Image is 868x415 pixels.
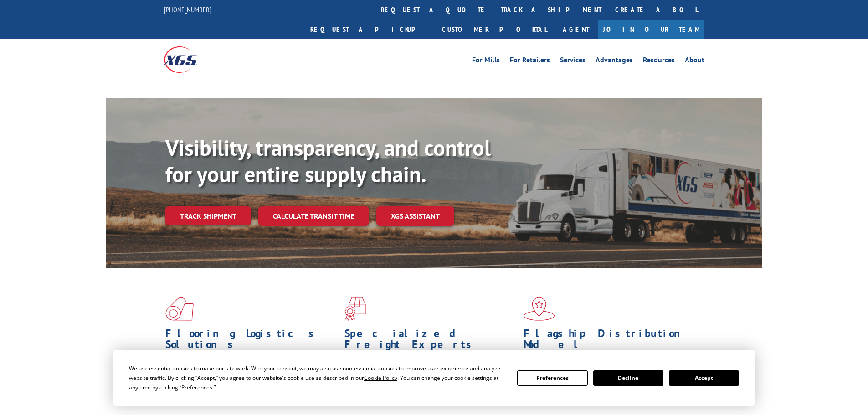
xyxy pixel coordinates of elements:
[472,56,500,67] a: For Mills
[165,297,194,321] img: xgs-icon-total-supply-chain-intelligence-red
[165,206,251,225] a: Track shipment
[669,370,739,386] button: Accept
[164,5,211,14] a: [PHONE_NUMBER]
[113,350,755,406] div: Cookie Consent Prompt
[685,56,704,67] a: About
[517,370,587,386] button: Preferences
[435,20,554,39] a: Customer Portal
[560,56,586,67] a: Services
[510,56,550,67] a: For Retailers
[643,56,675,67] a: Resources
[598,20,704,39] a: Join Our Team
[181,384,212,391] span: Preferences
[364,374,397,382] span: Cookie Policy
[129,364,506,392] div: We use essential cookies to make our site work. With your consent, we may also use non-essential ...
[165,133,491,188] b: Visibility, transparency, and control for your entire supply chain.
[344,297,366,321] img: xgs-icon-focused-on-flooring-red
[524,328,696,354] h1: Flagship Distribution Model
[344,328,517,354] h1: Specialized Freight Experts
[596,56,633,67] a: Advantages
[593,370,663,386] button: Decline
[376,206,454,226] a: XGS ASSISTANT
[303,20,435,39] a: Request a pickup
[165,328,338,354] h1: Flooring Logistics Solutions
[554,20,598,39] a: Agent
[258,206,369,226] a: Calculate transit time
[524,297,555,321] img: xgs-icon-flagship-distribution-model-red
